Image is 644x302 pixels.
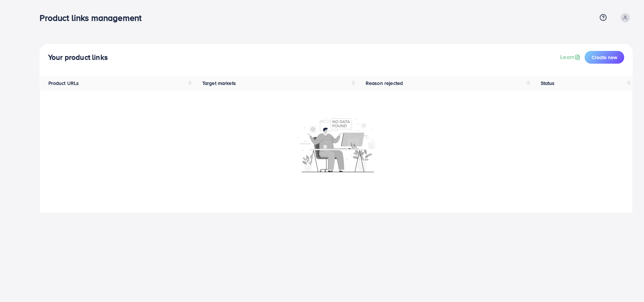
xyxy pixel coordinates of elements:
span: Target markets [202,80,236,87]
button: Create new [585,51,624,64]
span: Reason rejected [366,80,403,87]
span: Status [541,80,555,87]
h3: Product links management [40,13,147,23]
img: No account [298,117,375,172]
h4: Your product links [48,53,108,62]
span: Product URLs [48,80,79,87]
span: Create new [592,54,617,61]
a: Learn [560,53,582,61]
